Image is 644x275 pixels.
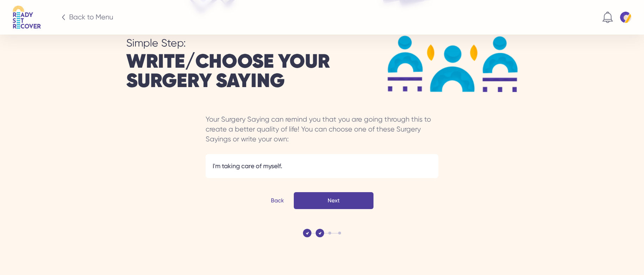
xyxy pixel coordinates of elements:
div: Your Surgery Saying can remind you that you are going through this to create a better quality of ... [206,115,438,144]
div: I'm taking care of myself. [213,161,282,171]
img: Notification [602,12,613,23]
div: Back [271,196,284,205]
div: Simple Step: [126,37,380,49]
img: Illustration da8 [388,36,518,92]
div: Write/Choose Your Surgery Saying [126,51,380,90]
img: Default profile pic 7 [620,12,631,23]
img: Logo [13,6,41,29]
div: Back to Menu [69,12,113,22]
div: Next [294,192,373,209]
a: Big arrow icn Back to Menu [41,12,113,22]
img: Big arrow icn [61,14,66,20]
